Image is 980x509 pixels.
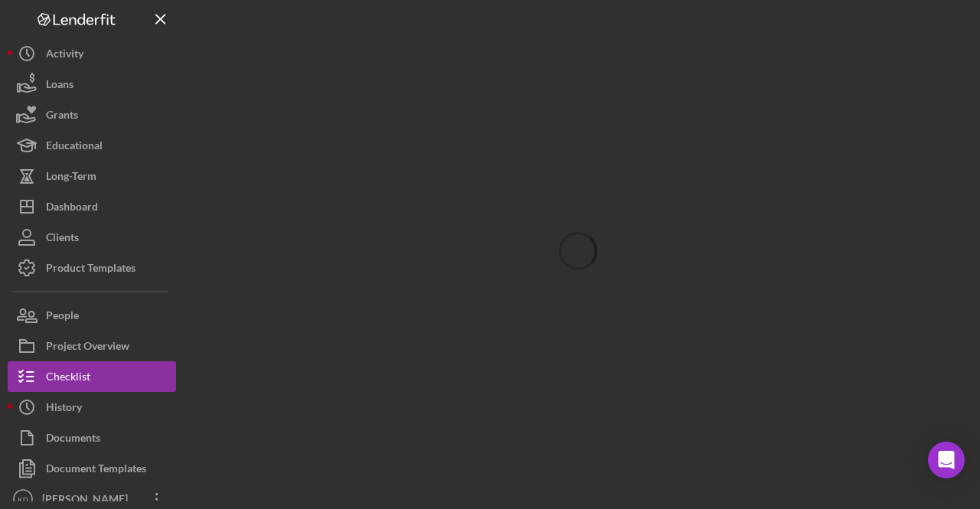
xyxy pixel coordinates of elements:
[8,423,176,453] button: Documents
[8,300,176,331] button: People
[46,69,73,103] div: Loans
[8,69,176,100] button: Loans
[46,253,136,287] div: Product Templates
[46,423,100,457] div: Documents
[46,331,129,365] div: Project Overview
[46,100,78,134] div: Grants
[8,392,176,423] button: History
[8,253,176,283] button: Product Templates
[8,38,176,69] button: Activity
[46,222,79,256] div: Clients
[8,453,176,484] button: Document Templates
[8,130,176,161] button: Educational
[46,130,103,165] div: Educational
[46,453,146,488] div: Document Templates
[46,392,82,426] div: History
[8,222,176,253] button: Clients
[46,161,96,195] div: Long-Term
[8,191,176,222] button: Dashboard
[46,38,83,73] div: Activity
[8,331,176,361] button: Project Overview
[928,442,965,478] div: Open Intercom Messenger
[8,361,176,392] button: Checklist
[46,300,79,334] div: People
[8,161,176,191] button: Long-Term
[18,495,28,504] text: KD
[8,100,176,130] button: Grants
[46,191,98,226] div: Dashboard
[46,361,90,396] div: Checklist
